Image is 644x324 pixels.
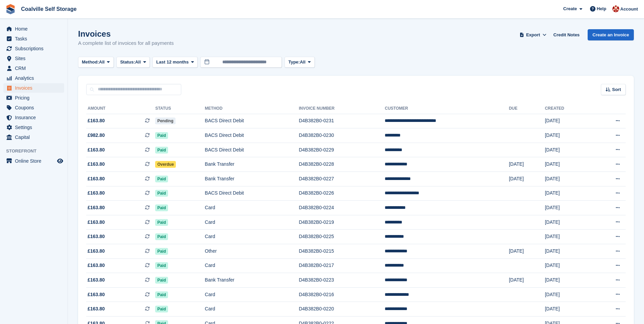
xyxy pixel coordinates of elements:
td: D4B382B0-0216 [299,287,385,302]
button: Last 12 months [152,57,198,68]
span: Paid [155,132,168,139]
td: [DATE] [545,258,591,273]
span: Analytics [15,73,56,83]
td: D4B382B0-0226 [299,186,385,201]
td: D4B382B0-0219 [299,215,385,230]
td: D4B382B0-0220 [299,302,385,317]
span: Pending [155,118,175,124]
span: £163.80 [88,219,105,226]
span: Paid [155,248,168,255]
button: Method: All [78,57,114,68]
td: D4B382B0-0228 [299,157,385,172]
span: £163.80 [88,190,105,197]
td: [DATE] [509,157,545,172]
td: [DATE] [509,273,545,288]
a: menu [3,93,64,103]
span: Method: [82,59,99,66]
span: CRM [15,64,56,73]
span: Help [597,5,606,12]
span: £163.80 [88,276,105,284]
span: Type: [288,59,300,66]
a: menu [3,123,64,132]
td: Card [205,302,299,317]
td: D4B382B0-0217 [299,258,385,273]
span: Paid [155,277,168,284]
span: Coupons [15,103,56,112]
span: Settings [15,123,56,132]
td: Bank Transfer [205,157,299,172]
a: menu [3,103,64,112]
td: BACS Direct Debit [205,143,299,157]
span: Overdue [155,161,176,168]
span: Last 12 months [156,59,188,66]
button: Type: All [284,57,314,68]
td: D4B382B0-0225 [299,230,385,244]
img: Hannah Milner [612,5,619,12]
td: [DATE] [509,172,545,186]
td: [DATE] [545,302,591,317]
td: [DATE] [545,114,591,128]
button: Export [518,29,548,40]
span: Sites [15,54,56,63]
span: Status: [120,59,135,66]
span: Invoices [15,83,56,93]
span: £163.80 [88,117,105,124]
span: Paid [155,306,168,312]
span: Paid [155,262,168,269]
a: Create an Invoice [588,29,634,40]
th: Method [205,103,299,114]
span: Sort [612,86,621,93]
span: All [99,59,105,66]
span: £163.80 [88,146,105,154]
a: Preview store [56,157,64,165]
span: £163.80 [88,305,105,312]
span: Paid [155,176,168,182]
span: All [135,59,141,66]
th: Invoice Number [299,103,385,114]
span: £163.80 [88,233,105,240]
th: Customer [385,103,509,114]
span: Paid [155,190,168,197]
span: Paid [155,204,168,211]
span: Paid [155,233,168,240]
span: Storefront [6,148,68,155]
span: Pricing [15,93,56,103]
span: Paid [155,219,168,226]
td: Card [205,258,299,273]
th: Amount [86,103,155,114]
a: menu [3,24,64,34]
td: D4B382B0-0227 [299,172,385,186]
td: BACS Direct Debit [205,114,299,128]
a: menu [3,34,64,43]
span: Subscriptions [15,44,56,53]
span: Paid [155,147,168,154]
td: [DATE] [545,157,591,172]
a: Coalville Self Storage [18,3,79,15]
td: [DATE] [545,273,591,288]
td: Other [205,244,299,259]
a: menu [3,54,64,63]
td: [DATE] [509,244,545,259]
span: £163.80 [88,248,105,255]
td: [DATE] [545,287,591,302]
td: D4B382B0-0231 [299,114,385,128]
td: D4B382B0-0224 [299,201,385,215]
td: D4B382B0-0223 [299,273,385,288]
td: D4B382B0-0230 [299,128,385,143]
span: Online Store [15,156,56,166]
span: £163.80 [88,204,105,211]
td: [DATE] [545,143,591,157]
td: Card [205,215,299,230]
td: Bank Transfer [205,273,299,288]
th: Created [545,103,591,114]
th: Status [155,103,205,114]
button: Status: All [116,57,150,68]
span: Insurance [15,113,56,122]
span: £163.80 [88,291,105,298]
span: Home [15,24,56,34]
span: Tasks [15,34,56,43]
td: [DATE] [545,215,591,230]
td: [DATE] [545,186,591,201]
td: [DATE] [545,230,591,244]
span: All [300,59,306,66]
